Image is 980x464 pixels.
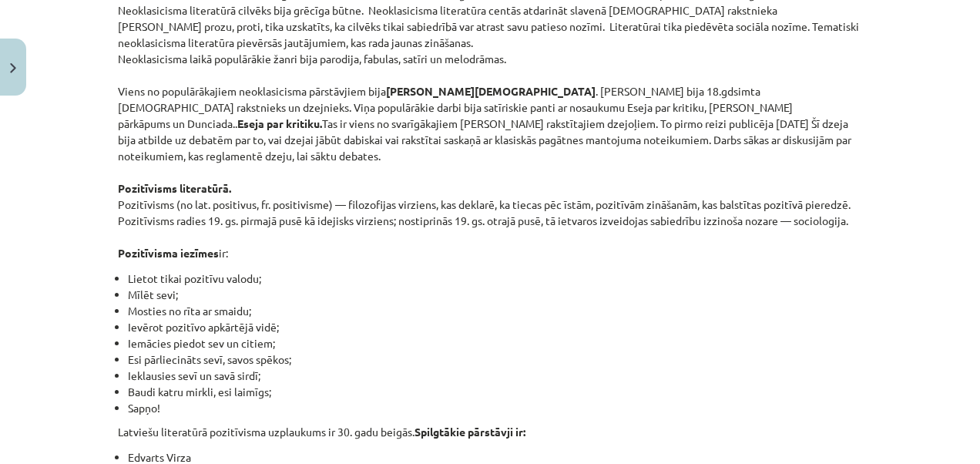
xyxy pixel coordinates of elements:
p: Latviešu literatūrā pozitīvisma uzplaukums ir 30. gadu beigās. [118,424,862,440]
li: Iemācies piedot sev un citiem; [128,335,862,351]
li: Sapņo! [128,400,862,416]
li: Mosties no rīta ar smaidu; [128,303,862,319]
li: Lietot tikai pozitīvu valodu; [128,271,862,287]
li: Ieklausies sevī un savā sirdī; [128,368,862,384]
strong: Spilgtākie pārstāvji ir: [414,425,525,439]
strong: Pozitīvisms literatūrā. [118,181,231,195]
li: Mīlēt sevi; [128,287,862,303]
li: Baudi katru mirkli, esi laimīgs; [128,384,862,400]
img: icon-close-lesson-0947bae3869378f0d4975bcd49f059093ad1ed9edebbc8119c70593378902aed.svg [10,63,16,73]
strong: Pozitīvisma iezīmes [118,246,219,260]
strong: [PERSON_NAME][DEMOGRAPHIC_DATA] [386,84,596,98]
strong: Eseja par kritiku. [237,116,322,130]
li: Esi pārliecināts sevī, savos spēkos; [128,351,862,368]
li: Ievērot pozitīvo apkārtējā vidē; [128,319,862,335]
